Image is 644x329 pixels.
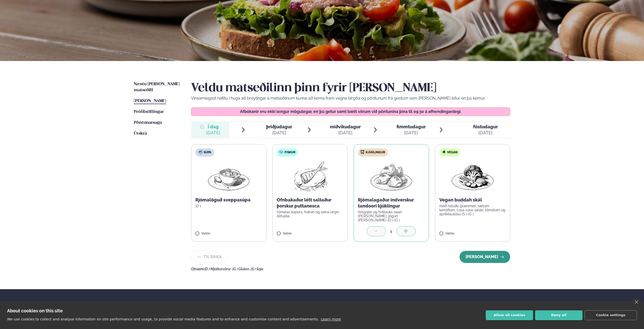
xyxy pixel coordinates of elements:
[134,131,147,136] span: Útskrá
[473,124,498,129] span: föstudagur
[330,124,361,129] span: miðvikudagur
[134,109,164,115] a: Prófílstillingar
[206,161,251,193] img: Soup.png
[288,161,332,193] img: Fish.png
[266,124,292,129] span: þriðjudagur
[369,161,413,193] img: Chicken-thighs.png
[459,251,510,263] button: [PERSON_NAME]
[535,310,582,320] button: Deny all
[134,98,166,104] a: [PERSON_NAME]
[386,228,396,234] div: 1
[134,110,164,114] span: Prófílstillingar
[277,197,344,209] p: Ofnbakaður létt saltaður þorskur puttanesca
[134,82,180,92] span: Næstu [PERSON_NAME] matseðill
[134,131,147,137] a: Útskrá
[585,310,637,320] button: Cookie settings
[134,120,162,126] a: Pöntunarsaga
[191,81,510,95] h2: Veldu matseðilinn þinn fyrir [PERSON_NAME]
[251,267,263,271] span: (S ) Soja
[191,95,510,101] p: Vinsamlegast hafðu í huga að breytingar á matseðlinum kunna að koma fram vegna birgða og pöntunum...
[7,308,63,313] strong: About cookies on this site
[439,204,506,216] p: með ristuðu grænmeti, sætum kartöflum, cous cous salati, tómötum og apríkósusósu (S ) (G )
[279,150,283,154] img: fish.svg
[195,204,262,208] p: (D )
[277,210,344,218] p: tómatar, kapers, hvítvín og extra virgin ólífuolía
[360,150,364,154] img: chicken.svg
[358,210,425,222] p: hrísgrjón og hvítlauks naan [PERSON_NAME], jógúrt [PERSON_NAME] (D ) (G )
[204,151,211,155] span: Súpa
[198,150,202,154] img: soup.svg
[134,81,181,93] a: Næstu [PERSON_NAME] matseðill
[330,130,361,136] div: [DATE]
[285,151,295,155] span: Fiskur
[134,121,162,125] span: Pöntunarsaga
[232,267,251,271] span: (G ) Glúten ,
[442,150,446,154] img: Vegan.svg
[632,298,640,306] a: close
[195,197,262,203] p: Rjómalöguð sveppasúpa
[450,161,495,193] img: Vegan.png
[447,151,457,155] span: Vegan
[206,130,220,136] div: [DATE]
[366,151,385,155] span: Kjúklingur
[486,310,533,320] button: Allow all cookies
[7,317,319,321] p: We use cookies to collect and analyse information on site performance and usage, to provide socia...
[321,317,341,321] a: Learn more
[191,251,228,263] button: Til baka
[191,267,510,271] div: Ofnæmi:
[439,197,506,203] p: Vegan buddah skál
[266,130,292,136] div: [DATE]
[358,197,425,209] p: Rjómalagaður indverskur tandoori kjúklingur
[396,124,426,129] span: fimmtudagur
[473,130,498,136] div: [DATE]
[204,267,232,271] span: (D ) Mjólkurvörur ,
[206,124,220,130] span: Í dag
[396,130,426,136] div: [DATE]
[196,110,505,114] p: Afbókanir eru ekki lengur mögulegar, en þú getur samt bætt vörum við pöntunina þína til 09:30 á a...
[134,99,166,103] span: [PERSON_NAME]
